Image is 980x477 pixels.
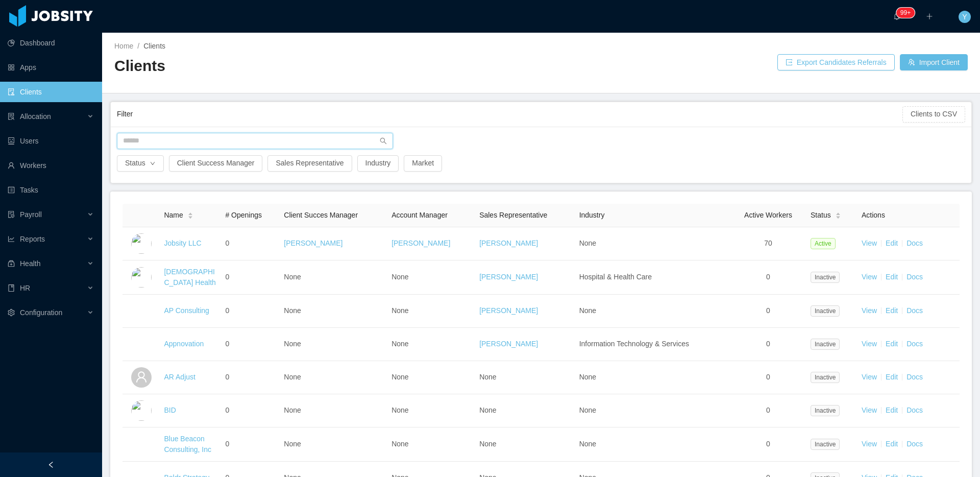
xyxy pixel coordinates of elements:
i: icon: bell [893,13,900,20]
button: Sales Representative [267,155,352,172]
img: 6a95fc60-fa44-11e7-a61b-55864beb7c96_5a5d513336692-400w.png [131,301,152,321]
i: icon: caret-up [835,211,841,214]
td: 0 [730,361,806,394]
button: Client Success Manager [169,155,263,172]
span: None [284,406,301,414]
span: HR [20,284,30,292]
button: Industry [357,155,399,172]
i: icon: user [135,371,148,383]
span: # Openings [225,211,262,219]
i: icon: plus [926,13,933,20]
a: View [862,373,877,381]
img: 6a98c4f0-fa44-11e7-92f0-8dd2fe54cc72_5a5e2f7bcfdbd-400w.png [131,400,152,421]
span: Active Workers [744,211,792,219]
span: None [579,239,596,247]
td: 0 [221,394,280,427]
i: icon: medicine-box [8,260,15,267]
td: 0 [221,227,280,260]
a: View [862,306,877,315]
a: Appnovation [164,340,204,348]
span: None [579,373,596,381]
span: Configuration [20,308,62,317]
a: Docs [906,373,923,381]
span: Name [164,210,183,221]
a: AR Adjust [164,373,195,381]
a: Docs [906,273,923,281]
img: 6a99a840-fa44-11e7-acf7-a12beca8be8a_5a5d51fe797d3-400w.png [131,434,152,455]
span: None [284,440,301,448]
span: None [391,440,408,448]
span: None [391,373,408,381]
i: icon: caret-down [835,215,841,218]
a: icon: appstoreApps [8,57,94,78]
a: [PERSON_NAME] [479,273,538,281]
span: None [579,306,596,315]
a: Edit [886,340,898,348]
td: 0 [730,394,806,427]
a: View [862,406,877,414]
span: None [391,306,408,315]
a: [PERSON_NAME] [479,306,538,315]
div: Sort [835,211,841,218]
span: Information Technology & Services [579,340,689,348]
div: Filter [117,105,902,124]
button: icon: usergroup-addImport Client [900,54,968,70]
span: None [284,306,301,315]
i: icon: search [380,137,387,145]
span: / [137,42,139,50]
span: Health [20,259,40,268]
a: Edit [886,306,898,315]
td: 0 [221,328,280,361]
a: [DEMOGRAPHIC_DATA] Health [164,268,215,287]
a: BID [164,406,176,414]
td: 0 [221,260,280,295]
span: None [579,440,596,448]
sup: 428 [896,8,915,18]
a: Edit [886,239,898,247]
span: None [391,406,408,414]
button: Statusicon: down [117,155,164,172]
span: None [579,406,596,414]
a: Edit [886,373,898,381]
a: Docs [906,440,923,448]
span: Inactive [811,405,840,416]
a: icon: profileTasks [8,180,94,200]
td: 0 [221,295,280,328]
a: View [862,273,877,281]
span: Account Manager [391,211,448,219]
a: icon: userWorkers [8,155,94,176]
span: Inactive [811,339,840,350]
a: Jobsity LLC [164,239,201,247]
a: Docs [906,239,923,247]
span: Inactive [811,372,840,383]
span: None [391,340,408,348]
a: Docs [906,406,923,414]
td: 0 [221,427,280,462]
a: [PERSON_NAME] [479,239,538,247]
a: [PERSON_NAME] [479,340,538,348]
a: icon: pie-chartDashboard [8,33,94,53]
span: Inactive [811,272,840,283]
i: icon: solution [8,113,15,120]
span: Y [962,11,967,23]
a: [PERSON_NAME] [284,239,342,247]
img: 6a96eda0-fa44-11e7-9f69-c143066b1c39_5a5d5161a4f93-400w.png [131,334,152,354]
i: icon: caret-down [187,215,193,218]
button: Market [404,155,442,172]
span: None [284,273,301,281]
td: 0 [730,260,806,295]
a: Docs [906,340,923,348]
i: icon: setting [8,309,15,316]
span: Clients [143,42,165,50]
span: None [479,406,496,414]
span: None [479,373,496,381]
a: AP Consulting [164,306,209,315]
span: Client Succes Manager [284,211,358,219]
i: icon: file-protect [8,211,15,218]
td: 0 [730,427,806,462]
span: Hospital & Health Care [579,273,652,281]
td: 70 [730,227,806,260]
span: Status [811,210,831,221]
span: Active [811,238,836,249]
a: Docs [906,306,923,315]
